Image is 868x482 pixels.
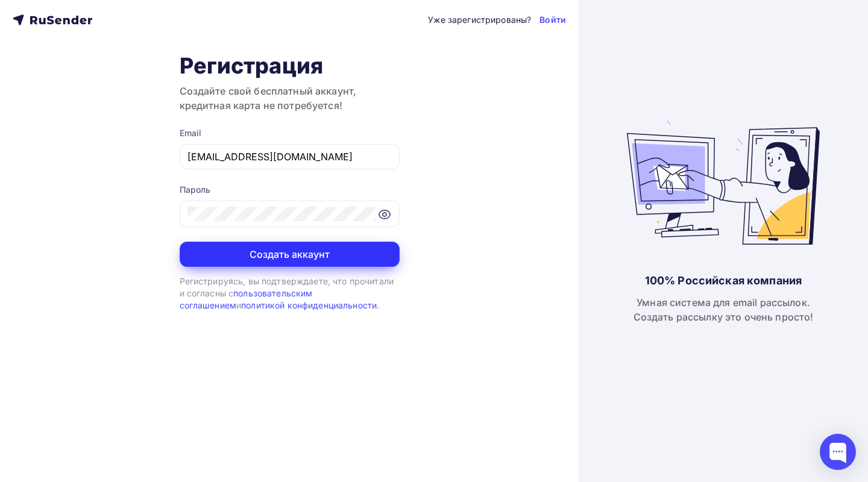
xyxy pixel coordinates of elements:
button: Создать аккаунт [180,242,400,267]
div: 100% Российская компания [645,274,802,288]
div: Email [180,127,400,139]
div: Уже зарегистрированы? [428,14,531,26]
a: пользовательским соглашением [180,288,313,310]
a: политикой конфиденциальности [241,300,377,310]
h1: Регистрация [180,52,400,79]
a: Войти [539,14,566,26]
div: Пароль [180,184,400,196]
h3: Создайте свой бесплатный аккаунт, кредитная карта не потребуется! [180,84,400,113]
input: Укажите свой email [187,149,392,164]
div: Регистрируясь, вы подтверждаете, что прочитали и согласны с и . [180,275,400,312]
div: Умная система для email рассылок. Создать рассылку это очень просто! [634,295,814,324]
